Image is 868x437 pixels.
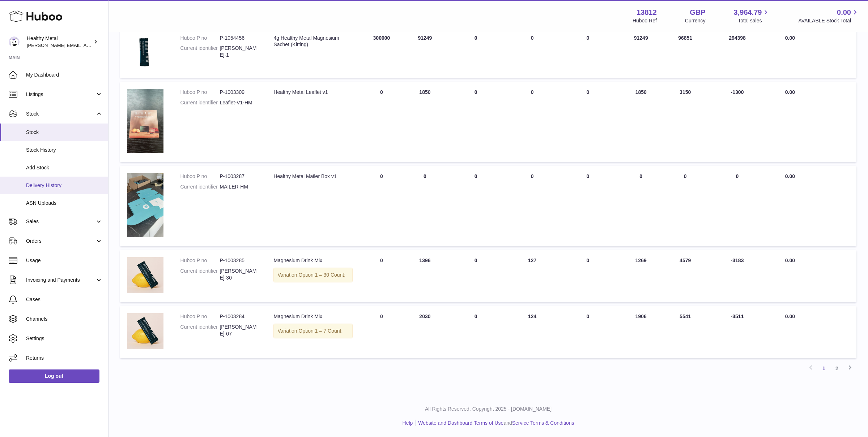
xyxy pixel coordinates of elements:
[360,250,403,302] td: 0
[447,166,505,246] td: 0
[9,369,99,382] a: Log out
[273,35,352,48] div: 4g Healthy Metal Magnesium Sachet (Kitting)
[705,306,770,358] td: -3511
[273,324,352,338] div: Variation:
[505,82,559,162] td: 0
[505,27,559,78] td: 0
[26,164,103,171] span: Add Stock
[26,296,103,303] span: Cases
[837,8,851,17] span: 0.00
[705,250,770,302] td: -3183
[180,35,220,42] dt: Huboo P no
[705,166,770,246] td: 0
[360,166,403,246] td: 0
[180,257,220,264] dt: Huboo P no
[26,238,95,245] span: Orders
[512,420,574,426] a: Service Terms & Conditions
[127,173,163,237] img: product image
[785,313,795,319] span: 0.00
[587,258,590,263] span: 0
[26,111,95,117] span: Stock
[360,27,403,78] td: 300000
[273,173,352,180] div: Healthy Metal Mailer Box v1
[633,17,657,24] div: Huboo Ref
[180,324,220,337] dt: Current identifier
[273,268,352,282] div: Variation:
[690,8,705,17] strong: GBP
[734,8,762,17] span: 3,964.79
[403,306,447,358] td: 2030
[587,173,590,179] span: 0
[26,335,103,342] span: Settings
[220,173,259,180] dd: P-1003287
[299,272,346,278] span: Option 1 = 30 Count;
[616,250,665,302] td: 1269
[738,17,770,24] span: Total sales
[180,268,220,281] dt: Current identifier
[220,89,259,96] dd: P-1003309
[26,277,95,284] span: Invoicing and Payments
[220,324,259,337] dd: [PERSON_NAME]-07
[273,89,352,96] div: Healthy Metal Leaflet v1
[665,306,705,358] td: 5541
[416,420,574,427] li: and
[360,306,403,358] td: 0
[26,218,95,225] span: Sales
[180,183,220,190] dt: Current identifier
[180,173,220,180] dt: Huboo P no
[403,420,413,426] a: Help
[26,355,103,362] span: Returns
[26,91,95,98] span: Listings
[705,27,770,78] td: 294398
[26,72,103,78] span: My Dashboard
[127,257,163,293] img: product image
[785,89,795,95] span: 0.00
[637,8,657,17] strong: 13812
[403,250,447,302] td: 1396
[127,35,163,69] img: product image
[785,258,795,263] span: 0.00
[26,316,103,323] span: Channels
[685,17,706,24] div: Currency
[616,27,665,78] td: 91249
[705,82,770,162] td: -1300
[26,129,103,136] span: Stock
[360,82,403,162] td: 0
[27,35,92,49] div: Healthy Metal
[220,313,259,320] dd: P-1003284
[665,82,705,162] td: 3150
[665,27,705,78] td: 96851
[447,27,505,78] td: 0
[587,35,590,41] span: 0
[403,27,447,78] td: 91249
[785,35,795,41] span: 0.00
[180,45,220,59] dt: Current identifier
[27,42,145,48] span: [PERSON_NAME][EMAIL_ADDRESS][DOMAIN_NAME]
[273,313,352,320] div: Magnesium Drink Mix
[180,313,220,320] dt: Huboo P no
[9,36,20,47] img: jose@healthy-metal.com
[817,362,830,375] a: 1
[798,8,859,24] a: 0.00 AVAILABLE Stock Total
[505,306,559,358] td: 124
[798,17,859,24] span: AVAILABLE Stock Total
[447,82,505,162] td: 0
[220,99,259,106] dd: Leaflet-V1-HM
[403,82,447,162] td: 1850
[180,99,220,106] dt: Current identifier
[26,147,103,153] span: Stock History
[665,166,705,246] td: 0
[616,82,665,162] td: 1850
[447,250,505,302] td: 0
[505,250,559,302] td: 127
[830,362,843,375] a: 2
[114,406,862,412] p: All Rights Reserved. Copyright 2025 - [DOMAIN_NAME]
[587,89,590,95] span: 0
[26,257,103,264] span: Usage
[26,200,103,207] span: ASN Uploads
[127,89,163,153] img: product image
[403,166,447,246] td: 0
[418,420,503,426] a: Website and Dashboard Terms of Use
[616,166,665,246] td: 0
[26,182,103,189] span: Delivery History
